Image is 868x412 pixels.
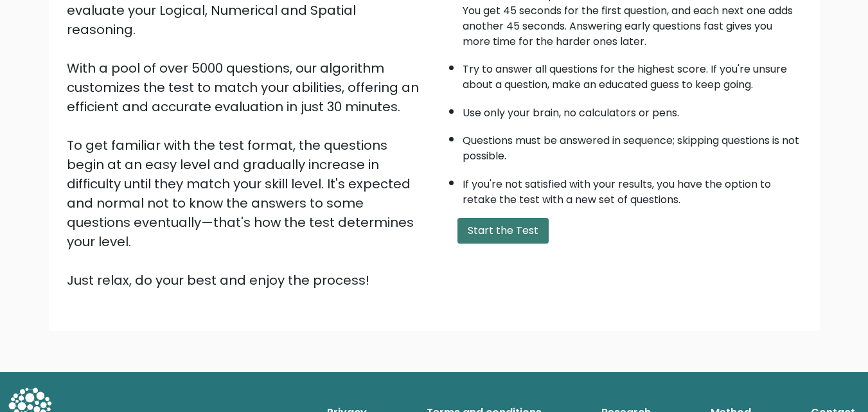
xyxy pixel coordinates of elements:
button: Start the Test [457,218,549,244]
li: Use only your brain, no calculators or pens. [463,99,802,121]
li: If you're not satisfied with your results, you have the option to retake the test with a new set ... [463,170,802,208]
li: Questions must be answered in sequence; skipping questions is not possible. [463,127,802,164]
li: Try to answer all questions for the highest score. If you're unsure about a question, make an edu... [463,55,802,93]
